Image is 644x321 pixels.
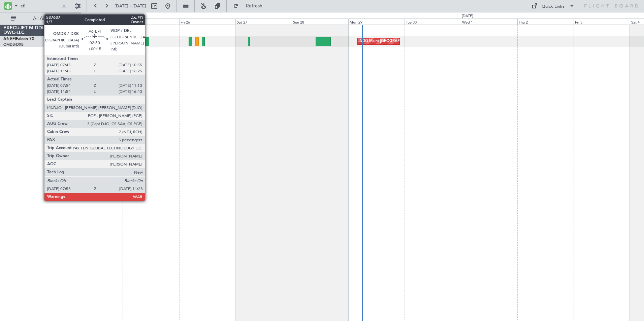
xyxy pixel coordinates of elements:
div: AOG Maint [GEOGRAPHIC_DATA] (Dubai Intl) [359,36,438,46]
span: All Aircraft [18,16,71,21]
div: Tue 30 [405,19,461,25]
a: A6-EFIFalcon 7X [3,37,34,41]
div: Thu 2 [517,19,574,25]
button: Refresh [230,1,270,11]
span: [DATE] - [DATE] [115,3,146,9]
span: Refresh [240,4,268,8]
div: [DATE] [462,13,473,19]
input: A/C (Reg. or Type) [21,1,59,11]
div: Mon 29 [348,19,405,25]
div: Quick Links [542,3,565,10]
div: Wed 1 [461,19,517,25]
button: All Aircraft [7,13,73,24]
div: Fri 26 [179,19,235,25]
div: [DATE] [82,13,93,19]
span: A6-EFI [3,37,16,41]
div: Fri 3 [574,19,630,25]
div: Sat 27 [235,19,292,25]
div: Sun 28 [292,19,348,25]
a: OMDB/DXB [3,42,24,47]
div: Wed 24 [66,19,123,25]
button: Quick Links [528,1,578,11]
div: Thu 25 [123,19,179,25]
